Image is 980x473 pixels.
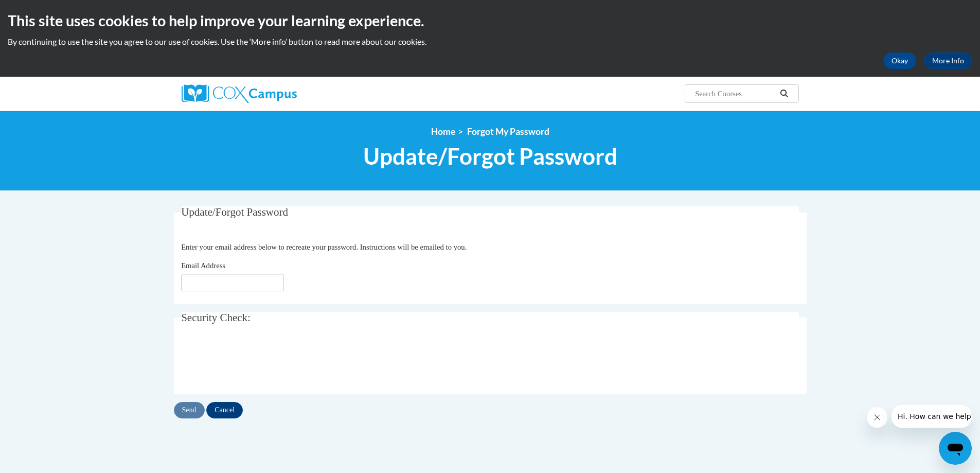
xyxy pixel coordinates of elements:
[181,206,288,218] span: Update/Forgot Password
[8,10,972,31] h2: This site uses cookies to help improve your learning experience.
[181,311,251,324] span: Security Check:
[883,52,916,69] button: Okay
[8,36,972,47] p: By continuing to use the site you agree to our use of cookies. Use the ‘More info’ button to read...
[182,84,377,103] a: Cox Campus
[181,274,284,291] input: Email
[694,87,776,100] input: Search Courses
[6,7,83,15] span: Hi. How can we help?
[924,52,972,69] a: More Info
[181,243,467,251] span: Enter your email address below to recreate your password. Instructions will be emailed to you.
[867,407,887,428] iframe: Close message
[363,143,617,170] span: Update/Forgot Password
[431,126,455,137] a: Home
[181,261,225,270] span: Email Address
[206,402,243,418] input: Cancel
[939,432,972,465] iframe: Button to launch messaging window
[182,84,297,103] img: Cox Campus
[467,126,549,137] span: Forgot My Password
[892,405,972,428] iframe: Message from company
[181,341,337,381] iframe: reCAPTCHA
[776,87,792,100] button: Search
